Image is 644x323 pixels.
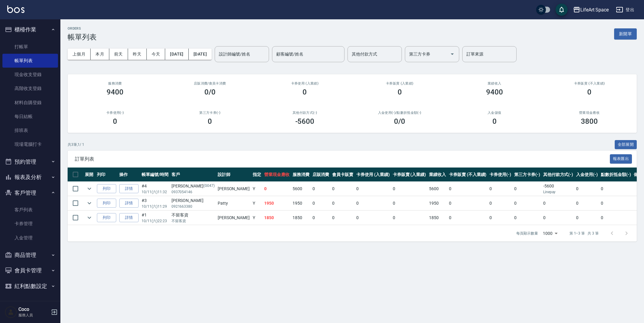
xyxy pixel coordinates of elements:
th: 列印 [95,168,118,182]
a: 新開單 [614,31,637,37]
td: [PERSON_NAME] [216,211,251,225]
div: 1000 [540,225,560,241]
td: 0 [447,182,488,196]
td: 0 [355,196,391,210]
h3: -5600 [295,117,315,126]
img: Logo [7,5,24,13]
button: 會員卡管理 [2,263,58,278]
td: 0 [542,211,575,225]
button: expand row [85,199,94,208]
button: 本月 [91,49,109,60]
p: 第 1–3 筆 共 3 筆 [569,231,599,236]
div: 不留客資 [171,212,215,218]
th: 帳單編號/時間 [140,168,170,182]
a: 入金管理 [2,231,58,245]
th: 點數折抵金額(-) [599,168,633,182]
td: 0 [355,211,391,225]
p: 共 3 筆, 1 / 1 [68,142,84,147]
button: 新開單 [614,28,637,40]
h2: ORDERS [68,27,97,30]
a: 現金收支登錄 [2,68,58,82]
div: [PERSON_NAME] [171,183,215,189]
div: LifeArt Space [580,6,609,14]
td: 0 [599,182,633,196]
td: 5600 [428,182,447,196]
img: Person [5,306,17,318]
td: 0 [331,211,355,225]
h3: 0 /0 [394,117,405,126]
th: 備註 [632,168,644,182]
h2: 入金儲值 [454,111,535,115]
td: 1950 [291,196,311,210]
button: 全部展開 [615,140,637,149]
button: 櫃檯作業 [2,22,58,37]
th: 營業現金應收 [263,168,291,182]
th: 卡券販賣 (入業績) [391,168,428,182]
td: 0 [447,196,488,210]
td: 0 [488,196,513,210]
td: 1850 [428,211,447,225]
span: 訂單列表 [75,156,610,162]
button: LifeArt Space [571,4,611,16]
a: 卡券管理 [2,217,58,231]
p: 10/11 (六) 11:29 [142,204,168,209]
td: 1950 [263,196,291,210]
th: 客戶 [170,168,216,182]
a: 帳單列表 [2,54,58,68]
th: 其他付款方式(-) [542,168,575,182]
h3: 0 [208,117,212,126]
td: 0 [575,196,599,210]
td: 0 [488,182,513,196]
td: 0 [391,196,428,210]
button: [DATE] [165,49,188,60]
td: [PERSON_NAME] [216,182,251,196]
h3: 帳單列表 [68,33,97,41]
button: expand row [85,184,94,193]
th: 服務消費 [291,168,311,182]
td: 0 [575,182,599,196]
th: 入金使用(-) [575,168,599,182]
td: 0 [311,211,331,225]
button: 列印 [97,184,116,193]
p: 0937054146 [171,189,215,195]
th: 設計師 [216,168,251,182]
button: 昨天 [128,49,147,60]
td: 0 [488,211,513,225]
td: 1950 [428,196,447,210]
td: Y [251,196,263,210]
td: 0 [447,211,488,225]
td: 0 [331,196,355,210]
td: #3 [140,196,170,210]
a: 詳情 [119,199,139,208]
h3: 0 [303,88,307,96]
button: 今天 [147,49,165,60]
th: 卡券使用(-) [488,168,513,182]
h3: 0/0 [204,88,216,96]
a: 報表匯出 [610,156,632,161]
td: #1 [140,211,170,225]
td: 0 [311,196,331,210]
td: #4 [140,182,170,196]
h3: 9400 [486,88,503,96]
button: 登出 [614,4,637,15]
button: save [556,4,568,16]
button: 預約管理 [2,154,58,170]
a: 詳情 [119,213,139,222]
td: 5600 [291,182,311,196]
td: 0 [599,196,633,210]
p: 10/11 (六) 22:23 [142,218,168,224]
h2: 其他付款方式(-) [264,111,345,115]
th: 會員卡販賣 [331,168,355,182]
th: 第三方卡券(-) [513,168,542,182]
button: 列印 [97,213,116,222]
td: 0 [391,211,428,225]
td: 0 [513,211,542,225]
th: 展開 [83,168,95,182]
p: (G047) [203,183,215,189]
h3: 0 [113,117,117,126]
a: 打帳單 [2,40,58,54]
a: 客戶列表 [2,203,58,217]
th: 操作 [118,168,140,182]
th: 指定 [251,168,263,182]
a: 每日結帳 [2,110,58,123]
